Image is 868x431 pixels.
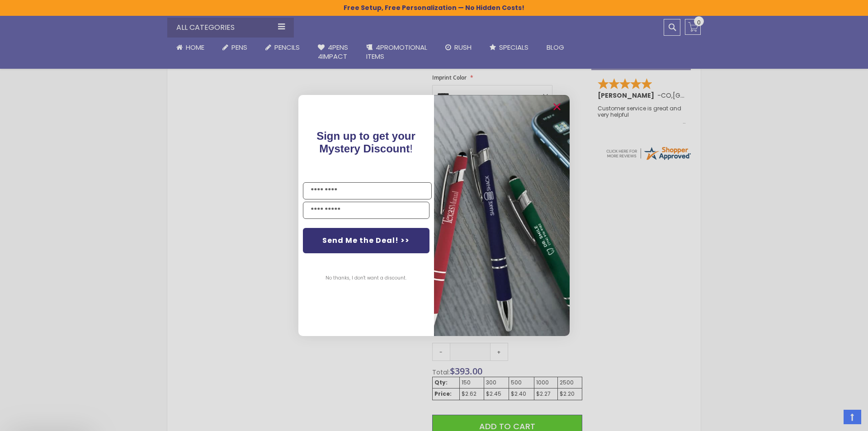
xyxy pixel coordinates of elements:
[317,130,416,155] span: !
[434,95,570,336] img: pop-up-image
[321,267,411,289] button: No thanks, I don't want a discount.
[303,228,429,253] button: Send Me the Deal! >>
[550,99,564,114] button: Close dialog
[317,130,416,155] span: Sign up to get your Mystery Discount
